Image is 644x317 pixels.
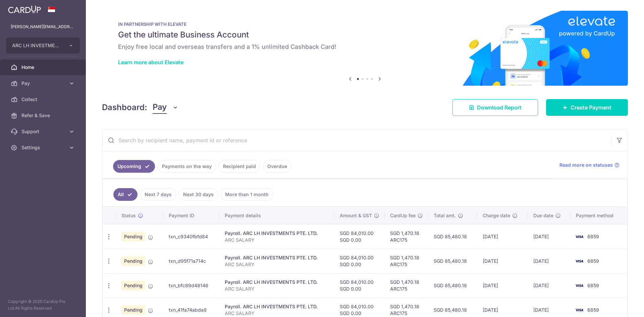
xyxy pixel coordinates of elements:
th: Payment details [219,207,335,224]
a: More than 1 month [221,188,273,201]
span: ARC LH INVESTMENTS PTE. LTD. [12,42,62,49]
a: Next 30 days [179,188,218,201]
p: ARC SALARY [225,261,329,268]
td: SGD 84,010.00 SGD 0.00 [334,224,385,249]
td: [DATE] [528,273,571,298]
span: Amount & GST [340,212,372,219]
a: Recipient paid [219,160,260,173]
span: Pay [153,101,167,114]
td: SGD 1,470.18 ARC175 [385,249,428,273]
img: Bank Card [573,282,586,290]
h6: Enjoy free local and overseas transfers and a 1% unlimited Cashback Card! [118,43,612,51]
span: Pending [121,305,145,315]
h4: Dashboard: [102,101,147,113]
a: Upcoming [113,160,155,173]
span: 6859 [587,234,599,239]
span: 6859 [587,307,599,313]
span: Create Payment [571,103,611,111]
td: SGD 1,470.18 ARC175 [385,273,428,298]
td: [DATE] [528,224,571,249]
span: Support [21,128,66,135]
img: Bank Card [573,257,586,265]
th: Payment method [571,207,627,224]
a: Create Payment [546,99,628,116]
td: SGD 84,010.00 SGD 0.00 [334,273,385,298]
span: Pay [21,80,66,87]
img: CardUp [8,5,41,13]
img: Bank Card [573,233,586,241]
div: Payroll. ARC LH INVESTMENTS PTE. LTD. [225,230,329,237]
td: txn_d95f71a714c [163,249,219,273]
span: Charge date [483,212,510,219]
span: Pending [121,232,145,241]
p: ARC SALARY [225,310,329,317]
td: SGD 1,470.18 ARC175 [385,224,428,249]
button: ARC LH INVESTMENTS PTE. LTD. [6,37,80,54]
p: ARC SALARY [225,286,329,292]
td: SGD 85,480.18 [428,273,477,298]
span: Download Report [477,103,522,111]
span: Status [121,212,136,219]
button: Pay [153,101,178,114]
a: Download Report [452,99,538,116]
span: Pending [121,256,145,266]
a: Learn more about Elevate [118,59,183,66]
span: Home [21,64,66,71]
td: SGD 85,480.18 [428,224,477,249]
span: Due date [533,212,553,219]
span: Refer & Save [21,112,66,119]
span: 6859 [587,283,599,288]
td: [DATE] [528,249,571,273]
p: IN PARTNERSHIP WITH ELEVATE [118,21,612,27]
p: ARC SALARY [225,237,329,243]
a: Payments on the way [158,160,216,173]
td: txn_bfc89d48146 [163,273,219,298]
td: [DATE] [477,224,528,249]
span: CardUp fee [390,212,416,219]
img: Bank Card [573,306,586,314]
span: Pending [121,281,145,290]
td: txn_c9340fbfd84 [163,224,219,249]
span: Settings [21,144,66,151]
input: Search by recipient name, payment id or reference [102,130,611,151]
div: Payroll. ARC LH INVESTMENTS PTE. LTD. [225,254,329,261]
th: Payment ID [163,207,219,224]
a: Read more on statuses [559,162,620,168]
p: [PERSON_NAME][EMAIL_ADDRESS][DOMAIN_NAME] [11,23,75,30]
td: SGD 85,480.18 [428,249,477,273]
td: SGD 84,010.00 SGD 0.00 [334,249,385,273]
h5: Get the ultimate Business Account [118,29,612,40]
span: Read more on statuses [559,162,613,168]
div: Payroll. ARC LH INVESTMENTS PTE. LTD. [225,279,329,286]
a: All [113,188,138,201]
td: [DATE] [477,249,528,273]
span: Collect [21,96,66,103]
div: Payroll. ARC LH INVESTMENTS PTE. LTD. [225,303,329,310]
img: Renovation banner [102,11,628,86]
span: Total amt. [434,212,456,219]
a: Overdue [263,160,291,173]
a: Next 7 days [140,188,176,201]
span: 6859 [587,258,599,264]
td: [DATE] [477,273,528,298]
